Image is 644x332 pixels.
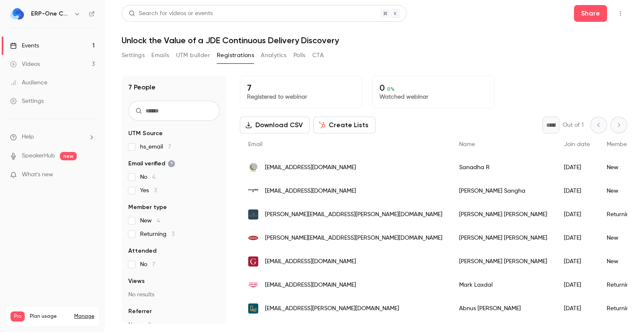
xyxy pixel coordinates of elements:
[22,133,34,141] span: Help
[379,93,488,101] p: Watched webinar
[74,313,94,320] a: Manage
[157,218,160,224] span: 4
[248,162,258,173] img: wilburellis.com
[556,179,598,203] div: [DATE]
[140,173,156,181] span: No
[128,129,220,329] section: facet-groups
[140,143,171,151] span: hs_email
[10,7,24,21] img: ERP-One Consulting Inc.
[248,141,262,147] span: Email
[248,209,258,220] img: pinal.gov
[248,303,258,314] img: lethbridge.ca
[379,83,488,93] p: 0
[128,307,152,316] span: Referrer
[293,49,306,62] button: Polls
[261,49,287,62] button: Analytics
[151,49,169,62] button: Emails
[128,277,145,285] span: Views
[265,304,399,313] span: [EMAIL_ADDRESS][PERSON_NAME][DOMAIN_NAME]
[140,230,174,238] span: Returning
[265,234,442,243] span: [PERSON_NAME][EMAIL_ADDRESS][PERSON_NAME][DOMAIN_NAME]
[564,141,590,147] span: Join date
[128,129,163,138] span: UTM Source
[556,250,598,273] div: [DATE]
[22,170,53,179] span: What's new
[122,49,145,62] button: Settings
[574,5,607,22] button: Share
[10,133,95,141] li: help-dropdown-opener
[140,186,157,195] span: Yes
[451,179,556,203] div: [PERSON_NAME] Sangha
[10,78,47,87] div: Audience
[240,117,310,133] button: Download CSV
[265,281,356,290] span: [EMAIL_ADDRESS][DOMAIN_NAME]
[451,297,556,320] div: Abnus [PERSON_NAME]
[129,9,213,18] div: Search for videos or events
[176,49,210,62] button: UTM builder
[265,257,356,266] span: [EMAIL_ADDRESS][DOMAIN_NAME]
[140,260,155,269] span: No
[128,159,175,168] span: Email verified
[265,163,356,172] span: [EMAIL_ADDRESS][DOMAIN_NAME]
[122,35,627,45] h1: Unlock the Value of a JDE Continuous Delivery Discovery
[451,250,556,273] div: [PERSON_NAME] [PERSON_NAME]
[451,203,556,226] div: [PERSON_NAME] [PERSON_NAME]
[60,152,77,160] span: new
[10,42,39,50] div: Events
[387,86,395,92] span: 0 %
[128,203,167,212] span: Member type
[248,233,258,243] img: twindisc.com
[10,311,25,322] span: Pro
[128,321,220,329] p: No results
[128,290,220,299] p: No results
[556,273,598,297] div: [DATE]
[128,247,156,255] span: Attended
[312,49,324,62] button: CTA
[10,97,44,105] div: Settings
[556,156,598,179] div: [DATE]
[140,217,160,225] span: New
[563,121,584,129] p: Out of 1
[10,60,40,68] div: Videos
[265,210,442,219] span: [PERSON_NAME][EMAIL_ADDRESS][PERSON_NAME][DOMAIN_NAME]
[22,152,55,160] a: SpeakerHub
[31,10,70,18] h6: ERP-One Consulting Inc.
[154,188,157,193] span: 3
[152,261,155,267] span: 7
[451,226,556,250] div: [PERSON_NAME] [PERSON_NAME]
[152,174,156,180] span: 4
[607,141,643,147] span: Member type
[128,82,156,92] h1: 7 People
[171,231,174,237] span: 3
[248,256,258,267] img: greatland.com
[30,313,69,320] span: Plan usage
[459,141,475,147] span: Name
[451,156,556,179] div: Sanadha R
[168,144,171,150] span: 7
[556,297,598,320] div: [DATE]
[556,203,598,226] div: [DATE]
[265,187,356,196] span: [EMAIL_ADDRESS][DOMAIN_NAME]
[247,83,355,93] p: 7
[556,226,598,250] div: [DATE]
[248,282,258,288] img: fcl.crs
[247,93,355,101] p: Registered to webinar
[217,49,254,62] button: Registrations
[451,273,556,297] div: Mark Laxdal
[248,186,258,196] img: scotforge.com
[313,117,376,133] button: Create Lists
